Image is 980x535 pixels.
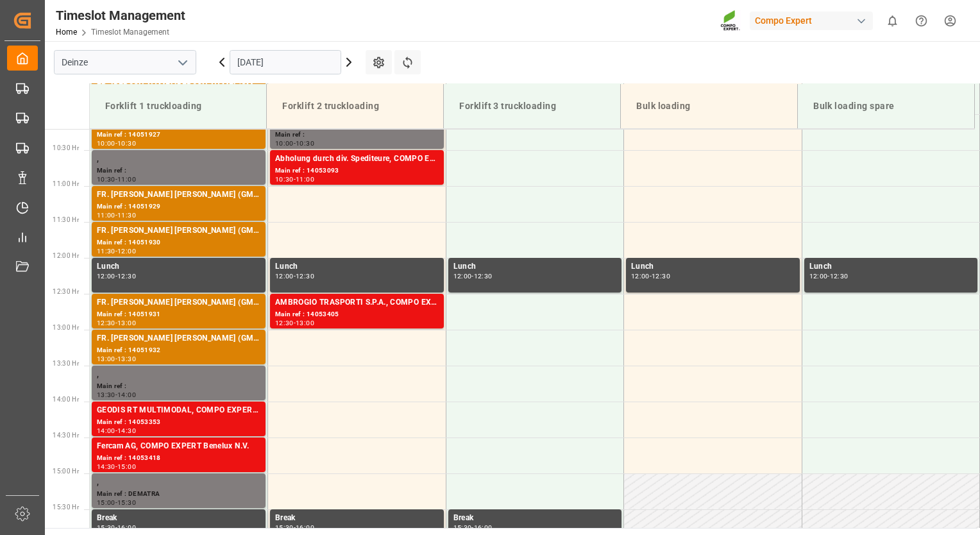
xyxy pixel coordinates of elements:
[750,12,873,30] div: Compo Expert
[275,176,294,182] div: 10:30
[117,464,136,470] div: 15:00
[631,260,795,273] div: Lunch
[97,440,260,453] div: Fercam AG, COMPO EXPERT Benelux N.V.
[809,273,828,279] div: 12:00
[275,512,439,525] div: Break
[453,273,472,279] div: 12:00
[97,476,260,489] div: ,
[97,368,260,381] div: ,
[97,428,115,434] div: 14:00
[115,212,117,218] div: -
[97,309,260,320] div: Main ref : 14051931
[97,332,260,345] div: FR. [PERSON_NAME] [PERSON_NAME] (GMBH & CO.) KG, COMPO EXPERT Benelux N.V.
[97,512,260,525] div: Break
[53,324,79,331] span: 13:00 Hr
[294,176,296,182] div: -
[97,320,115,326] div: 12:30
[54,50,196,74] input: Type to search/select
[275,260,439,273] div: Lunch
[453,512,617,525] div: Break
[275,153,439,166] div: Abholung durch div. Spediteure, COMPO EXPERT Benelux N.V.
[97,212,115,218] div: 11:00
[827,273,829,279] div: -
[275,130,439,140] div: Main ref :
[53,504,79,511] span: 15:30 Hr
[277,94,433,118] div: Forklift 2 truckloading
[53,432,79,439] span: 14:30 Hr
[650,273,652,279] div: -
[53,468,79,475] span: 15:00 Hr
[115,464,117,470] div: -
[97,500,115,505] div: 15:00
[750,8,878,33] button: Compo Expert
[97,166,260,176] div: Main ref :
[117,392,136,398] div: 14:00
[97,140,115,146] div: 10:00
[631,273,650,279] div: 12:00
[53,252,79,259] span: 12:00 Hr
[275,140,294,146] div: 10:00
[97,453,260,464] div: Main ref : 14053418
[275,320,294,326] div: 12:30
[117,212,136,218] div: 11:30
[97,356,115,362] div: 13:00
[830,273,849,279] div: 12:30
[474,525,493,531] div: 16:00
[56,28,77,37] a: Home
[97,489,260,500] div: Main ref : DEMATRA
[296,525,314,531] div: 16:00
[294,525,296,531] div: -
[97,130,260,140] div: Main ref : 14051927
[652,273,670,279] div: 12:30
[117,428,136,434] div: 14:30
[97,176,115,182] div: 10:30
[56,6,185,25] div: Timeslot Management
[97,464,115,470] div: 14:30
[296,273,314,279] div: 12:30
[53,216,79,223] span: 11:30 Hr
[117,356,136,362] div: 13:30
[117,320,136,326] div: 13:00
[115,356,117,362] div: -
[294,273,296,279] div: -
[53,144,79,151] span: 10:30 Hr
[275,273,294,279] div: 12:00
[230,50,341,74] input: DD.MM.YYYY
[275,525,294,531] div: 15:30
[454,94,610,118] div: Forklift 3 truckloading
[471,525,473,531] div: -
[97,237,260,248] div: Main ref : 14051930
[117,525,136,531] div: 16:00
[117,248,136,254] div: 12:00
[115,392,117,398] div: -
[115,176,117,182] div: -
[809,260,973,273] div: Lunch
[117,176,136,182] div: 11:00
[115,140,117,146] div: -
[275,166,439,176] div: Main ref : 14053093
[97,296,260,309] div: FR. [PERSON_NAME] [PERSON_NAME] (GMBH & CO.) KG, COMPO EXPERT Benelux N.V.
[474,273,493,279] div: 12:30
[275,296,439,309] div: AMBROGIO TRASPORTI S.P.A., COMPO EXPERT Benelux N.V.
[53,360,79,367] span: 13:30 Hr
[97,260,260,273] div: Lunch
[808,94,964,118] div: Bulk loading spare
[453,525,472,531] div: 15:30
[115,500,117,505] div: -
[296,176,314,182] div: 11:00
[115,320,117,326] div: -
[631,94,787,118] div: Bulk loading
[97,225,260,237] div: FR. [PERSON_NAME] [PERSON_NAME] (GMBH & CO.) KG, COMPO EXPERT Benelux N.V.
[173,53,192,72] button: open menu
[100,94,256,118] div: Forklift 1 truckloading
[907,6,936,35] button: Help Center
[275,309,439,320] div: Main ref : 14053405
[53,180,79,187] span: 11:00 Hr
[53,396,79,403] span: 14:00 Hr
[97,273,115,279] div: 12:00
[117,500,136,505] div: 15:30
[115,428,117,434] div: -
[97,525,115,531] div: 15:30
[97,201,260,212] div: Main ref : 14051929
[97,189,260,201] div: FR. [PERSON_NAME] [PERSON_NAME] (GMBH & CO.) KG, COMPO EXPERT Benelux N.V.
